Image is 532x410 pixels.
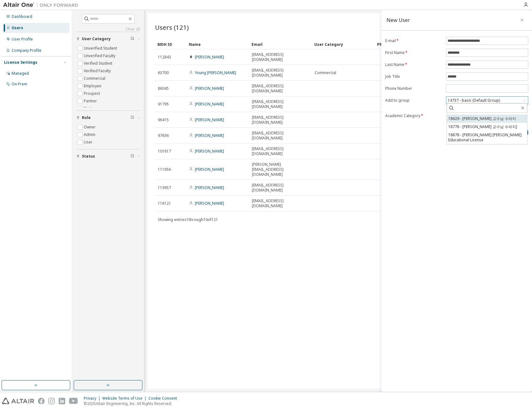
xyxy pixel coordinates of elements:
img: linkedin.svg [59,398,65,404]
span: [PERSON_NAME][EMAIL_ADDRESS][DOMAIN_NAME] [252,162,309,177]
div: 14737 - basic (Default Group) [446,97,528,104]
span: [EMAIL_ADDRESS][DOMAIN_NAME] [252,52,309,62]
li: 18778 - [PERSON_NAME] 교수님 수라지] [447,123,527,131]
span: 86045 [158,86,169,91]
li: 18878 - [PERSON_NAME] [PERSON_NAME] Educational License [447,131,527,144]
span: 101617 [158,149,171,154]
label: Add to group [385,98,442,103]
div: Name [189,39,247,49]
div: Email [252,39,309,49]
span: 113657 [158,185,171,190]
span: Clear filter [130,115,134,120]
span: [EMAIL_ADDRESS][DOMAIN_NAME] [252,198,309,208]
span: [EMAIL_ADDRESS][DOMAIN_NAME] [252,183,309,193]
label: Phone Number [385,86,442,91]
a: [PERSON_NAME] [195,117,224,122]
label: Verified Student [84,60,114,67]
label: Commercial [84,75,107,82]
span: Commercial [315,70,336,75]
span: 63700 [158,70,169,75]
div: Company Profile [12,48,41,53]
label: Academic Category [385,113,442,118]
span: [EMAIL_ADDRESS][DOMAIN_NAME] [252,131,309,141]
span: Clear filter [130,36,134,41]
div: Phone [377,39,421,49]
span: 116121 [158,201,171,206]
div: Users [12,25,23,30]
span: Role [82,115,91,120]
span: Clear filter [130,154,134,159]
div: Dashboard [12,14,32,19]
span: [EMAIL_ADDRESS][DOMAIN_NAME] [252,68,309,78]
div: Privacy [84,396,102,401]
label: Owner [84,123,97,131]
span: 112843 [158,55,171,60]
label: Partner [84,97,98,105]
li: 18629 - [PERSON_NAME] 교수님 수라지 [447,115,527,123]
label: Job Title [385,74,442,79]
div: User Profile [12,37,33,42]
span: 97636 [158,133,169,138]
a: Young [PERSON_NAME] [195,70,236,75]
span: 111656 [158,167,171,172]
span: [EMAIL_ADDRESS][DOMAIN_NAME] [252,146,309,156]
div: MDH ID [157,39,184,49]
span: 96415 [158,117,169,122]
a: [PERSON_NAME] [195,133,224,138]
div: Cookie Consent [148,396,181,401]
img: youtube.svg [69,398,78,404]
p: © 2025 Altair Engineering, Inc. All Rights Reserved. [84,401,181,406]
label: Prospect [84,90,101,97]
span: Status [82,154,95,159]
span: Showing entries 1 through 10 of 121 [158,217,218,222]
a: [PERSON_NAME] [195,185,224,190]
a: [PERSON_NAME] [195,167,224,172]
label: Unverified Faculty [84,52,117,60]
div: License Settings [4,60,37,65]
img: instagram.svg [48,398,55,404]
div: New User [386,18,410,23]
div: On Prem [12,82,27,87]
label: Trial [84,105,93,112]
img: Altair One [3,2,82,8]
label: Verified Faculty [84,67,112,75]
div: 14737 - basic (Default Group) [447,97,501,104]
span: Users (121) [155,23,189,32]
label: Employee [84,82,103,90]
a: [PERSON_NAME] [195,54,224,60]
img: facebook.svg [38,398,45,404]
div: User Category [314,39,372,49]
span: User Category [82,36,111,41]
a: [PERSON_NAME] [195,201,224,206]
a: Clear all [76,27,140,32]
span: 91795 [158,102,169,107]
div: Website Terms of Use [102,396,148,401]
img: altair_logo.svg [2,398,34,404]
a: [PERSON_NAME] [195,101,224,107]
label: First Name [385,50,442,55]
label: Admin [84,131,97,138]
a: [PERSON_NAME] [195,148,224,154]
span: [EMAIL_ADDRESS][DOMAIN_NAME] [252,115,309,125]
label: E-mail [385,38,442,43]
button: User Category [76,32,140,46]
div: Managed [12,71,29,76]
button: Status [76,149,140,163]
label: User [84,138,94,146]
a: [PERSON_NAME] [195,86,224,91]
span: [EMAIL_ADDRESS][DOMAIN_NAME] [252,99,309,109]
span: [EMAIL_ADDRESS][DOMAIN_NAME] [252,84,309,94]
label: Last Name [385,62,442,67]
label: Unverified Student [84,45,118,52]
button: Role [76,111,140,125]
